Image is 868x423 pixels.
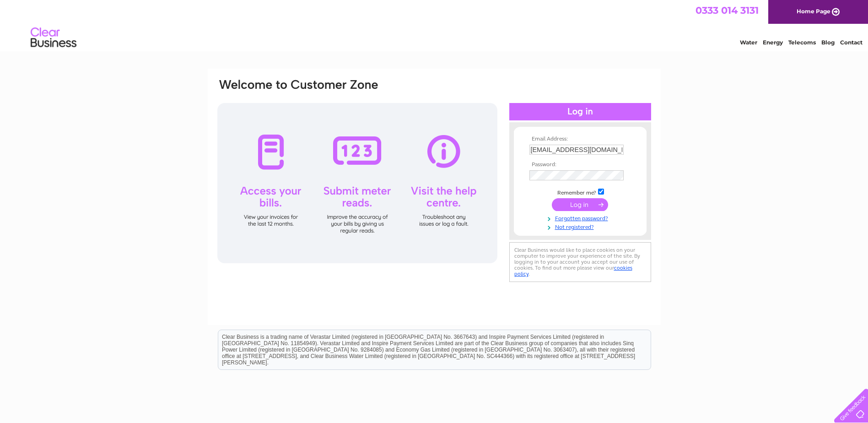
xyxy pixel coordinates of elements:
[527,187,633,196] td: Remember me?
[695,5,759,16] a: 0333 014 3131
[788,39,816,46] a: Telecoms
[527,136,633,142] th: Email Address:
[840,39,863,46] a: Contact
[509,242,651,282] div: Clear Business would like to place cookies on your computer to improve your experience of the sit...
[30,24,77,52] img: logo.png
[821,39,835,46] a: Blog
[527,162,633,168] th: Password:
[740,39,757,46] a: Water
[763,39,783,46] a: Energy
[529,222,633,231] a: Not registered?
[514,265,632,277] a: cookies policy
[218,5,651,44] div: Clear Business is a trading name of Verastar Limited (registered in [GEOGRAPHIC_DATA] No. 3667643...
[552,198,608,211] input: Submit
[529,213,633,222] a: Forgotten password?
